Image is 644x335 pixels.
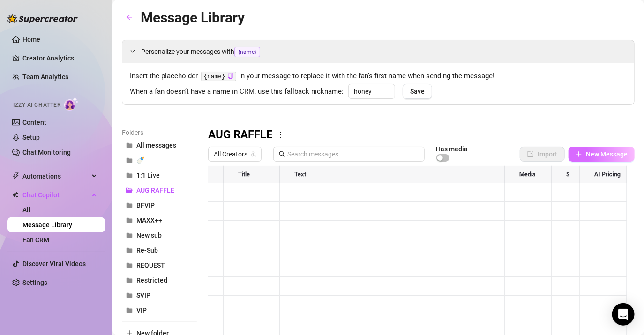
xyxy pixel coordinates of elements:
[22,169,89,184] span: Automations
[136,186,174,194] span: AUG RAFFLE
[569,147,635,162] button: New Message
[410,88,425,95] span: Save
[64,97,79,111] img: AI Chatter
[22,206,30,214] a: All
[126,142,133,149] span: folder
[122,303,197,318] button: VIP
[277,131,285,139] span: more
[287,149,419,159] input: Search messages
[612,303,635,326] div: Open Intercom Messenger
[122,258,197,273] button: REQUEST
[12,192,18,198] img: Chat Copilot
[227,73,233,80] button: Click to Copy
[22,149,71,156] a: Chat Monitoring
[136,261,165,269] span: REQUEST
[12,172,20,180] span: thunderbolt
[201,72,236,82] code: {name}
[130,71,627,82] span: Insert the placeholder in your message to replace it with the fan’s first name when sending the m...
[122,273,197,288] button: Restricted
[136,291,150,299] span: SVIP
[122,40,634,63] div: Personalize your messages with{name}
[126,217,133,223] span: folder
[122,228,197,243] button: New sub
[136,201,155,209] span: BFVIP
[126,292,133,298] span: folder
[136,306,147,314] span: VIP
[126,247,133,253] span: folder
[130,48,135,54] span: expanded
[136,171,160,179] span: 1:1 Live
[22,134,40,141] a: Setup
[141,46,627,57] span: Personalize your messages with
[122,183,197,198] button: AUG RAFFLE
[122,127,197,138] article: Folders
[7,14,78,23] img: logo-BBDzfeDw.svg
[208,127,273,142] h3: AUG RAFFLE
[122,153,197,168] button: 🍼
[126,187,133,194] span: folder-open
[251,151,256,157] span: team
[136,276,167,284] span: Restricted
[126,277,133,283] span: folder
[136,231,162,239] span: New sub
[122,168,197,183] button: 1:1 Live
[141,7,245,29] article: Message Library
[22,73,68,81] a: Team Analytics
[136,216,162,224] span: MAXX++
[130,86,344,97] span: When a fan doesn’t have a name in CRM, use this fallback nickname:
[22,51,97,66] a: Creator Analytics
[122,213,197,228] button: MAXX++
[520,147,565,162] button: Import
[22,36,40,43] a: Home
[126,157,133,164] span: folder
[126,232,133,238] span: folder
[403,84,432,99] button: Save
[227,73,233,79] span: copy
[22,119,46,126] a: Content
[126,262,133,268] span: folder
[214,147,256,161] span: All Creators
[576,151,582,157] span: plus
[22,260,86,268] a: Discover Viral Videos
[279,151,285,157] span: search
[136,246,158,254] span: Re-Sub
[13,101,60,110] span: Izzy AI Chatter
[22,279,47,286] a: Settings
[122,138,197,153] button: All messages
[126,14,133,21] span: arrow-left
[586,150,628,158] span: New Message
[22,236,49,244] a: Fan CRM
[126,307,133,313] span: folder
[136,141,176,149] span: All messages
[22,187,89,202] span: Chat Copilot
[126,202,133,208] span: folder
[122,288,197,303] button: SVIP
[126,172,133,179] span: folder
[122,243,197,258] button: Re-Sub
[234,47,260,57] span: {name}
[436,146,468,152] article: Has media
[136,156,144,164] span: 🍼
[122,198,197,213] button: BFVIP
[22,221,72,229] a: Message Library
